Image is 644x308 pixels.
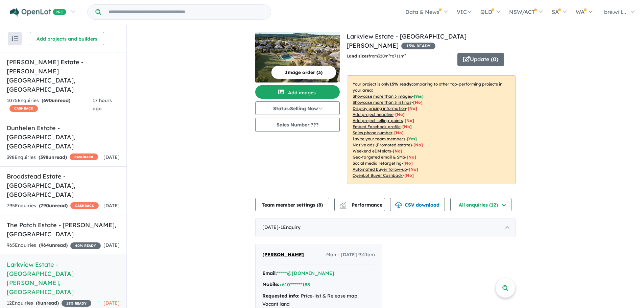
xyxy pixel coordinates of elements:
u: 711 m [394,53,406,58]
sup: 2 [404,53,406,57]
img: Openlot PRO Logo White [10,8,66,17]
span: [No] [404,173,414,178]
span: CASHBACK [70,153,98,160]
u: Display pricing information [353,106,406,111]
p: from [347,53,452,60]
img: sort.svg [11,36,18,41]
span: CASHBACK [70,202,99,209]
div: 1075 Enquir ies [7,97,93,113]
div: [DATE] [255,218,516,237]
span: [No] [407,155,416,160]
span: 690 [43,97,52,103]
span: - 1 Enquir y [279,224,301,230]
span: 8 [318,202,321,208]
span: 40 % READY [70,242,101,249]
strong: Requested info: [262,293,300,299]
b: Land sizes [347,53,368,58]
u: Showcase more than 3 images [353,94,412,99]
strong: ( unread) [42,97,70,103]
u: Native ads (Promoted estate) [353,142,412,147]
span: [No] [393,148,402,153]
a: [PERSON_NAME] [262,251,304,259]
span: 17 hours ago [93,97,112,112]
span: [ No ] [408,106,417,111]
b: 15 % ready [389,81,411,87]
span: bre.will... [604,8,626,15]
strong: Mobile: [262,281,279,287]
span: [No] [403,161,413,166]
strong: ( unread) [39,203,68,209]
span: [ No ] [394,130,404,135]
span: [ No ] [395,112,405,117]
span: [ No ] [402,124,412,129]
button: Add images [255,85,340,99]
span: 790 [41,203,49,209]
strong: ( unread) [39,154,67,160]
h5: Larkview Estate - [GEOGRAPHIC_DATA][PERSON_NAME] , [GEOGRAPHIC_DATA] [7,260,120,297]
strong: ( unread) [36,300,59,306]
span: [DATE] [103,300,120,306]
u: Add project selling-points [353,118,403,123]
u: Social media retargeting [353,161,402,166]
span: 964 [41,242,49,248]
u: Geo-targeted email & SMS [353,155,405,160]
span: 15 % READY [62,300,91,307]
div: 12 Enquir ies [7,299,91,307]
h5: The Patch Estate - [PERSON_NAME] , [GEOGRAPHIC_DATA] [7,220,120,239]
div: 398 Enquir ies [7,153,98,162]
span: to [390,53,406,58]
u: Add project headline [353,112,393,117]
u: OpenLot Buyer Cashback [353,173,403,178]
button: All enquiries (12) [450,198,511,211]
button: CSV download [390,198,445,211]
strong: ( unread) [39,242,68,248]
span: [No] [409,167,418,172]
u: Embed Facebook profile [353,124,401,129]
div: 965 Enquir ies [7,241,101,250]
button: Status:Selling Now [255,101,340,115]
span: Performance [341,202,382,208]
u: Showcase more than 3 listings [353,100,411,105]
span: [PERSON_NAME] [262,252,304,258]
span: [DATE] [103,154,120,160]
span: 6 [38,300,40,306]
strong: Email: [262,270,277,276]
span: [ No ] [405,118,414,123]
button: Add projects and builders [30,32,104,45]
button: Update (0) [457,53,504,66]
div: 795 Enquir ies [7,202,99,210]
u: Automated buyer follow-up [353,167,407,172]
img: download icon [395,202,402,209]
h5: Broadstead Estate - [GEOGRAPHIC_DATA] , [GEOGRAPHIC_DATA] [7,172,120,199]
button: Sales Number:??? [255,118,340,132]
span: [ No ] [413,100,423,105]
u: Sales phone number [353,130,392,135]
span: 15 % READY [401,43,435,49]
h5: [PERSON_NAME] Estate - [PERSON_NAME][GEOGRAPHIC_DATA] , [GEOGRAPHIC_DATA] [7,57,120,94]
span: Mon - [DATE] 9:41am [326,251,375,259]
u: Weekend eDM slots [353,148,391,153]
span: [DATE] [103,242,120,248]
span: [DATE] [103,203,120,209]
span: CASHBACK [9,105,38,112]
p: Your project is only comparing to other top-performing projects in your area: - - - - - - - - - -... [347,75,516,184]
h5: Dunhelen Estate - [GEOGRAPHIC_DATA] , [GEOGRAPHIC_DATA] [7,123,120,151]
input: Try estate name, suburb, builder or developer [102,5,269,19]
img: line-chart.svg [340,202,346,206]
u: Invite your team members [353,136,405,141]
img: Larkview Estate - Mount Barker [255,32,340,82]
button: Image order (3) [271,66,336,79]
a: Larkview Estate - [GEOGRAPHIC_DATA][PERSON_NAME] [347,32,467,49]
img: bar-chart.svg [340,204,347,208]
u: 320 m [378,53,390,58]
span: 398 [40,154,48,160]
button: Performance [334,198,385,211]
sup: 2 [388,53,390,57]
span: [No] [413,142,423,147]
span: [ Yes ] [407,136,417,141]
span: [ Yes ] [414,94,424,99]
button: Team member settings (8) [255,198,329,211]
